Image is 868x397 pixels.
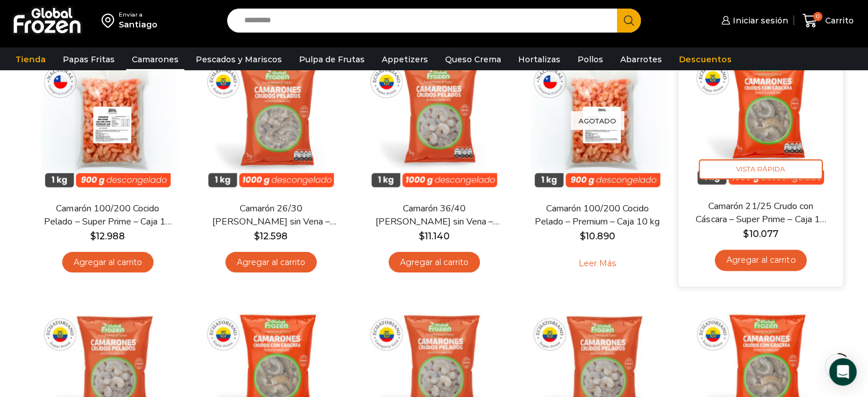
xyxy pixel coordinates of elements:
[376,49,434,70] a: Appetizers
[62,252,154,273] a: Agregar al carrito: “Camarón 100/200 Cocido Pelado - Super Prime - Caja 10 kg”
[42,202,173,228] a: Camarón 100/200 Cocido Pelado – Super Prime – Caja 10 kg
[531,202,663,228] a: Camarón 100/200 Cocido Pelado – Premium – Caja 10 kg
[572,49,609,70] a: Pollos
[293,49,370,70] a: Pulpa de Frutas
[90,231,96,242] span: $
[10,49,51,70] a: Tienda
[571,111,624,130] p: Agotado
[714,250,806,271] a: Agregar al carrito: “Camarón 21/25 Crudo con Cáscara - Super Prime - Caja 10 kg”
[102,11,119,30] img: address-field-icon.svg
[190,49,288,70] a: Pescados y Mariscos
[368,202,499,228] a: Camarón 36/40 [PERSON_NAME] sin Vena – Super Prime – Caja 10 kg
[580,231,615,242] bdi: 10.890
[439,49,507,70] a: Queso Crema
[718,9,788,32] a: Iniciar sesión
[225,252,317,273] a: Agregar al carrito: “Camarón 26/30 Crudo Pelado sin Vena - Super Prime - Caja 10 kg”
[119,19,158,30] div: Santiago
[730,15,788,26] span: Iniciar sesión
[822,15,854,26] span: Carrito
[694,199,826,226] a: Camarón 21/25 Crudo con Cáscara – Super Prime – Caja 10 kg
[800,7,857,34] a: 0 Carrito
[205,202,336,228] a: Camarón 26/30 [PERSON_NAME] sin Vena – Super Prime – Caja 10 kg
[673,49,737,70] a: Descuentos
[813,12,822,21] span: 0
[743,228,749,239] span: $
[617,9,641,33] button: Search button
[57,49,120,70] a: Papas Fritas
[561,252,633,276] a: Leé más sobre “Camarón 100/200 Cocido Pelado - Premium - Caja 10 kg”
[743,228,778,239] bdi: 10.077
[512,49,566,70] a: Hortalizas
[254,231,260,242] span: $
[829,358,857,386] div: Open Intercom Messenger
[389,252,480,273] a: Agregar al carrito: “Camarón 36/40 Crudo Pelado sin Vena - Super Prime - Caja 10 kg”
[119,11,158,19] div: Enviar a
[580,231,586,242] span: $
[254,231,288,242] bdi: 12.598
[126,49,184,70] a: Camarones
[90,231,125,242] bdi: 12.988
[699,159,822,179] span: Vista Rápida
[419,231,450,242] bdi: 11.140
[615,49,668,70] a: Abarrotes
[419,231,425,242] span: $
